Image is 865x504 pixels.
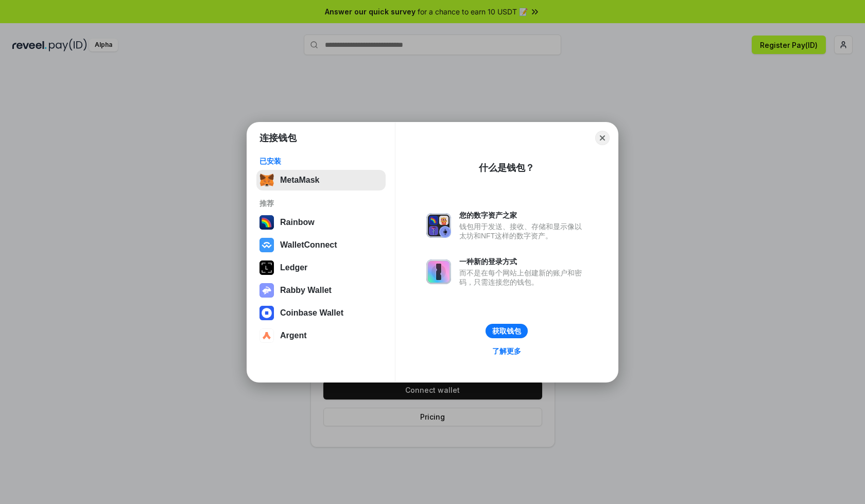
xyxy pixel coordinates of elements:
[492,346,521,356] div: 了解更多
[256,235,386,255] button: WalletConnect
[280,308,343,318] div: Coinbase Wallet
[280,263,307,272] div: Ledger
[459,268,587,287] div: 而不是在每个网站上创建新的账户和密码，只需连接您的钱包。
[256,325,386,346] button: Argent
[486,344,527,358] a: 了解更多
[256,212,386,233] button: Rainbow
[259,215,274,230] img: svg+xml,%3Csvg%20width%3D%22120%22%20height%3D%22120%22%20viewBox%3D%220%200%20120%20120%22%20fil...
[280,240,337,250] div: WalletConnect
[256,257,386,278] button: Ledger
[492,326,521,336] div: 获取钱包
[256,303,386,323] button: Coinbase Wallet
[280,286,332,295] div: Rabby Wallet
[256,280,386,301] button: Rabby Wallet
[486,324,528,338] button: 获取钱包
[259,328,274,343] img: svg+xml,%3Csvg%20width%3D%2228%22%20height%3D%2228%22%20viewBox%3D%220%200%2028%2028%22%20fill%3D...
[459,211,587,220] div: 您的数字资产之家
[595,131,610,145] button: Close
[259,260,274,275] img: svg+xml,%3Csvg%20xmlns%3D%22http%3A%2F%2Fwww.w3.org%2F2000%2Fsvg%22%20width%3D%2228%22%20height%3...
[459,222,587,240] div: 钱包用于发送、接收、存储和显示像以太坊和NFT这样的数字资产。
[259,173,274,187] img: svg+xml,%3Csvg%20fill%3D%22none%22%20height%3D%2233%22%20viewBox%3D%220%200%2035%2033%22%20width%...
[259,306,274,320] img: svg+xml,%3Csvg%20width%3D%2228%22%20height%3D%2228%22%20viewBox%3D%220%200%2028%2028%22%20fill%3D...
[426,213,451,238] img: svg+xml,%3Csvg%20xmlns%3D%22http%3A%2F%2Fwww.w3.org%2F2000%2Fsvg%22%20fill%3D%22none%22%20viewBox...
[256,170,386,190] button: MetaMask
[259,132,297,144] h1: 连接钱包
[280,176,319,185] div: MetaMask
[459,257,587,266] div: 一种新的登录方式
[280,218,315,227] div: Rainbow
[426,259,451,284] img: svg+xml,%3Csvg%20xmlns%3D%22http%3A%2F%2Fwww.w3.org%2F2000%2Fsvg%22%20fill%3D%22none%22%20viewBox...
[479,162,534,174] div: 什么是钱包？
[280,331,307,340] div: Argent
[259,199,383,208] div: 推荐
[259,283,274,298] img: svg+xml,%3Csvg%20xmlns%3D%22http%3A%2F%2Fwww.w3.org%2F2000%2Fsvg%22%20fill%3D%22none%22%20viewBox...
[259,157,383,166] div: 已安装
[259,238,274,252] img: svg+xml,%3Csvg%20width%3D%2228%22%20height%3D%2228%22%20viewBox%3D%220%200%2028%2028%22%20fill%3D...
